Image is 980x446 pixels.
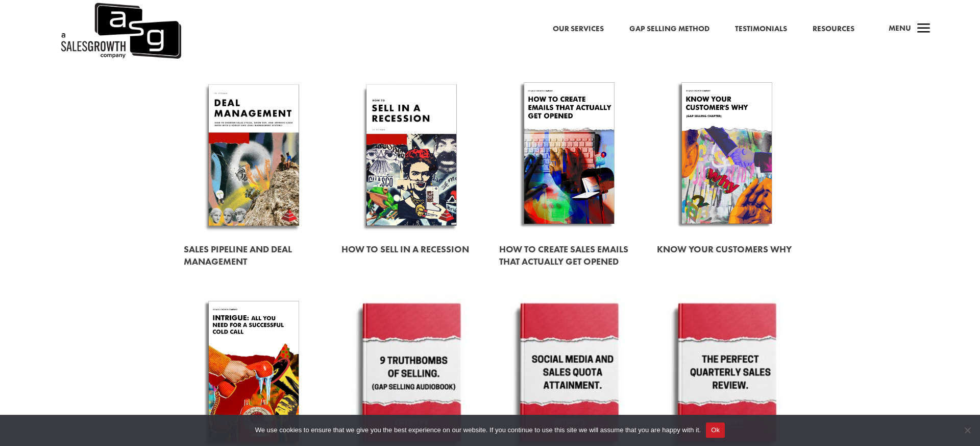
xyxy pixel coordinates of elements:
button: Ok [706,422,725,438]
a: Resources [813,22,854,36]
span: Menu [889,23,911,33]
span: We use cookies to ensure that we give you the best experience on our website. If you continue to ... [255,425,701,435]
a: Gap Selling Method [629,22,709,36]
a: Our Services [553,22,604,36]
a: Testimonials [735,22,787,36]
span: No [962,425,972,435]
span: a [914,19,934,39]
